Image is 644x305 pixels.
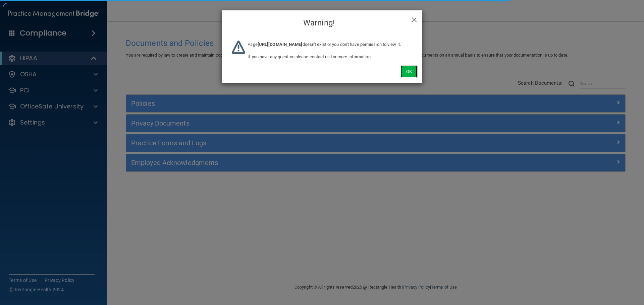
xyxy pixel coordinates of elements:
[227,15,417,30] h4: Warning!
[411,12,417,25] span: ×
[248,53,412,61] p: If you have any question please contact us for more information.
[400,65,417,78] button: Ok
[232,41,245,54] img: warning-logo.669c17dd.png
[258,42,303,47] b: [URL][DOMAIN_NAME]
[248,41,412,49] p: Page doesn't exist or you don't have permission to view it.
